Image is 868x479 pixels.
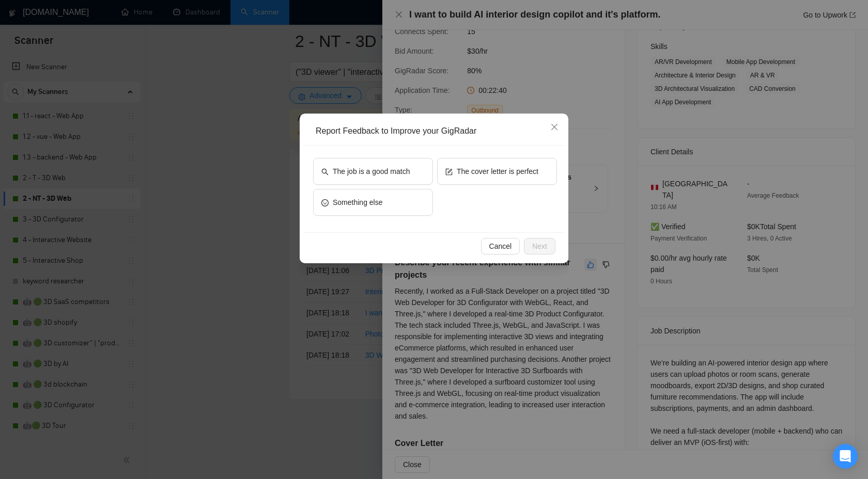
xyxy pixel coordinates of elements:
[321,167,329,175] span: search
[321,198,329,206] span: smile
[457,166,538,177] span: The cover letter is perfect
[833,444,858,469] div: Open Intercom Messenger
[333,166,410,177] span: The job is a good match
[313,158,433,185] button: searchThe job is a good match
[313,189,433,216] button: smileSomething else
[524,238,555,254] button: Next
[550,123,559,131] span: close
[540,114,568,141] button: Close
[316,125,560,137] div: Report Feedback to Improve your GigRadar
[481,238,520,254] button: Cancel
[333,197,383,208] span: Something else
[445,167,453,175] span: form
[437,158,557,185] button: formThe cover letter is perfect
[489,241,512,252] span: Cancel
